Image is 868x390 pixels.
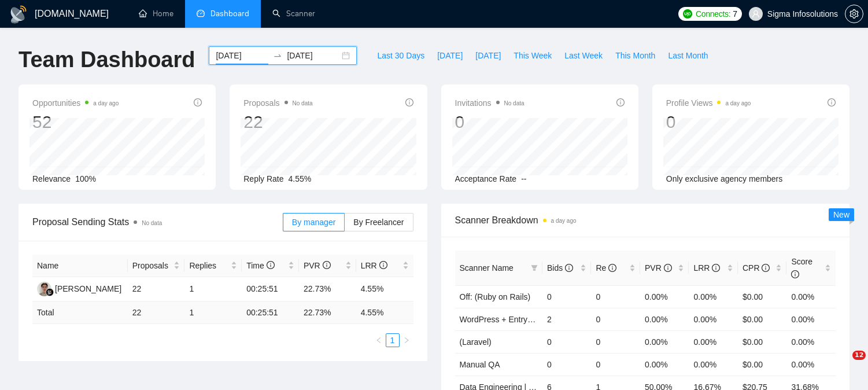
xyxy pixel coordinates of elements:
td: 22.73% [299,277,356,301]
span: info-circle [379,261,387,269]
span: LRR [693,263,720,273]
div: 22 [243,111,312,133]
span: Score [791,257,812,279]
span: info-circle [664,264,672,272]
button: [DATE] [469,46,507,65]
span: info-circle [791,270,799,278]
a: Manual QA [460,360,500,369]
a: Off: (Ruby on Rails) [460,292,531,301]
span: Re [596,263,616,273]
span: user [752,10,760,18]
li: Previous Page [372,333,386,347]
span: PVR [645,263,672,273]
td: 0.00% [640,308,689,330]
span: info-circle [762,264,770,272]
span: Scanner Breakdown [455,213,836,227]
span: [DATE] [437,49,463,62]
td: 4.55% [356,277,413,301]
td: 22 [128,301,185,324]
span: -- [521,174,526,183]
td: Total [32,301,128,324]
span: Invitations [455,96,525,110]
td: 2 [542,308,592,330]
td: 00:25:51 [242,277,299,301]
button: left [372,333,386,347]
span: 4.55% [289,174,312,183]
td: 1 [184,277,242,301]
th: Name [32,255,128,277]
div: 0 [666,111,751,133]
a: homeHome [139,9,173,19]
span: By manager [292,218,335,227]
td: 0 [591,308,640,330]
iframe: Intercom live chat [829,351,856,378]
td: 0.00% [786,285,836,308]
span: This Week [514,49,552,62]
button: Last Week [558,46,609,65]
span: info-circle [608,264,616,272]
input: Start date [216,49,268,62]
input: End date [287,49,339,62]
span: 7 [733,8,737,20]
span: [DATE] [475,49,501,62]
div: 0 [455,111,525,133]
td: 0.00% [640,285,689,308]
span: 100% [75,174,96,183]
td: 0.00% [640,330,689,353]
time: a day ago [93,100,119,106]
td: 0.00% [689,285,738,308]
span: This Month [615,49,655,62]
span: info-circle [194,98,202,106]
span: No data [504,100,525,106]
div: [PERSON_NAME] [55,282,121,295]
td: 0 [542,285,592,308]
span: Proposals [243,96,312,110]
span: Opportunities [32,96,119,110]
img: upwork-logo.png [683,9,692,19]
td: 0.00% [640,353,689,376]
button: setting [845,5,863,23]
td: 0 [591,353,640,376]
td: $0.00 [738,353,787,376]
a: (Laravel) [460,337,492,347]
span: right [403,337,410,344]
a: searchScanner [272,9,315,19]
span: By Freelancer [353,218,404,227]
span: dashboard [197,9,205,17]
span: Scanner Name [460,263,514,273]
span: Reply Rate [243,174,283,183]
span: LRR [361,261,387,270]
th: Replies [184,255,242,277]
span: 12 [852,351,866,360]
span: Replies [189,259,228,272]
span: Acceptance Rate [455,174,517,183]
span: left [375,337,382,344]
img: gigradar-bm.png [46,288,54,296]
img: RG [37,282,51,296]
time: a day ago [551,218,577,224]
td: 0 [591,285,640,308]
td: 0.00% [689,330,738,353]
span: No data [293,100,313,106]
span: info-circle [267,261,275,269]
h1: Team Dashboard [19,46,195,73]
td: 0.00% [689,308,738,330]
button: Last Month [662,46,714,65]
span: Proposal Sending Stats [32,215,283,229]
td: 0.00% [786,308,836,330]
span: info-circle [565,264,573,272]
span: info-circle [828,98,836,106]
span: New [833,210,849,219]
td: 22 [128,277,185,301]
button: This Week [507,46,558,65]
td: 0 [542,330,592,353]
span: CPR [743,263,770,273]
span: Relevance [32,174,71,183]
td: 1 [184,301,242,324]
td: 0 [591,330,640,353]
span: Dashboard [210,9,249,19]
time: a day ago [725,100,751,106]
td: 4.55 % [356,301,413,324]
span: info-circle [616,98,625,106]
td: 00:25:51 [242,301,299,324]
